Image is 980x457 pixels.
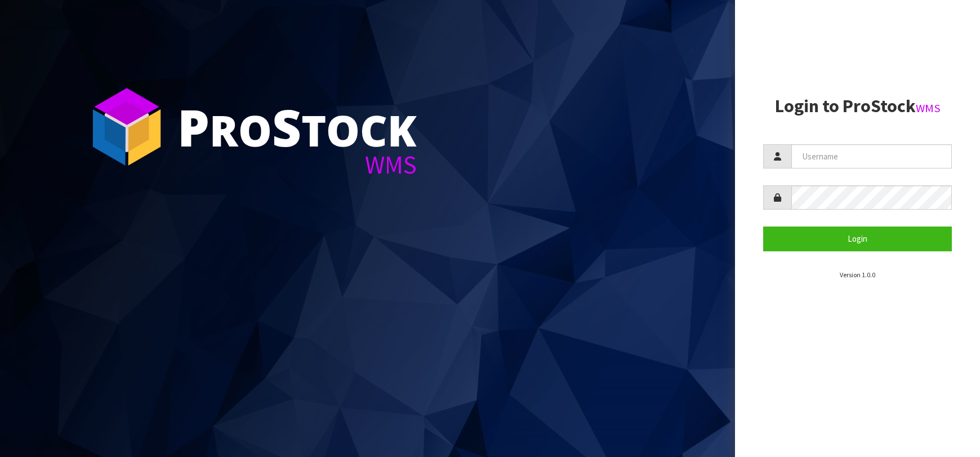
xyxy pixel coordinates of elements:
h2: Login to ProStock [763,96,952,116]
button: Login [763,227,952,251]
div: ro tock [177,101,417,152]
span: P [177,92,210,161]
div: WMS [177,152,417,178]
span: S [272,92,301,161]
img: ProStock Cube [84,85,169,169]
input: Username [791,144,952,168]
small: Version 1.0.0 [840,270,875,279]
small: WMS [916,101,941,116]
